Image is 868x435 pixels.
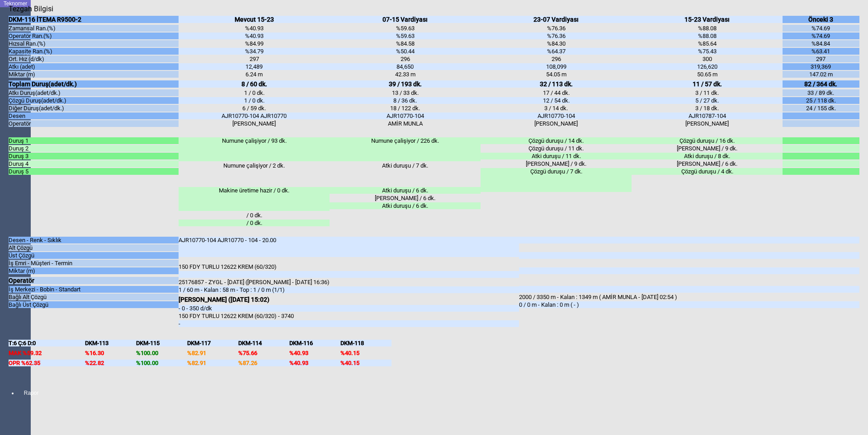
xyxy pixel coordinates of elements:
[9,294,179,300] div: Bağlı Alt Çözgü
[481,40,632,47] div: %84.30
[9,40,179,47] div: Hızsal Ran.(%)
[136,340,187,346] div: DKM-115
[481,16,632,23] div: 23-07 Vardiyası
[330,202,481,209] div: Atki duruşu / 6 dk.
[481,112,632,119] div: AJR10770-104
[632,63,783,70] div: 126,620
[9,5,57,13] div: Tezgah Bilgisi
[783,48,859,55] div: %63.41
[9,97,179,104] div: Çözgü Duruş(adet/dk.)
[330,63,481,70] div: 84,650
[9,80,179,88] div: Toplam Duruş(adet/dk.)
[179,313,519,319] div: 150 FDY TURLU 12622 KREM (60/320) - 3740
[481,120,632,127] div: [PERSON_NAME]
[519,301,859,308] div: 0 / 0 m - Kalan : 0 m ( - )
[783,97,859,104] div: 25 / 118 dk.
[9,63,179,70] div: Atkı (adet)
[632,137,783,144] div: Çözgü duruşu / 16 dk.
[85,340,136,346] div: DKM-113
[632,40,783,47] div: %85.64
[9,301,179,308] div: Bağlı Üst Çözgü
[179,296,519,303] div: [PERSON_NAME] ([DATE] 15:02)
[632,168,783,175] div: Çözgü duruşu / 4 dk.
[179,137,330,161] div: Numune çalişiyor / 93 dk.
[9,237,179,243] div: Desen - Renk - Sıklık
[783,25,859,32] div: %74.69
[179,71,330,78] div: 6.24 m
[9,350,85,356] div: MAK %59.32
[330,33,481,39] div: %59.63
[238,360,289,366] div: %87.26
[481,105,632,112] div: 3 / 14 dk.
[330,187,481,194] div: Atki duruşu / 6 dk.
[179,56,330,62] div: 297
[9,160,179,167] div: Duruş 4
[632,48,783,55] div: %75.43
[289,340,340,346] div: DKM-116
[632,112,783,119] div: AJR10787-104
[9,244,179,251] div: Alt Çözgü
[9,267,179,274] div: Miktar (m)
[330,56,481,62] div: 296
[330,89,481,96] div: 13 / 33 dk.
[481,168,632,192] div: Çözgü duruşu / 7 dk.
[330,195,481,201] div: [PERSON_NAME] / 6 dk.
[9,120,179,127] div: Operatör
[9,168,179,175] div: Duruş 5
[179,305,519,312] div: - 0 - 350 d/dk
[783,105,859,112] div: 24 / 155 dk.
[179,212,330,219] div: / 0 dk.
[9,48,179,55] div: Kapasite Ran.(%)
[330,97,481,104] div: 8 / 36 dk.
[632,56,783,62] div: 300
[481,160,632,167] div: [PERSON_NAME] / 9 dk.
[783,16,859,23] div: Önceki 3
[187,360,238,366] div: %82.91
[179,105,330,112] div: 6 / 59 dk.
[187,350,238,356] div: %82.91
[9,33,179,39] div: Operatör Ran.(%)
[632,89,783,96] div: 3 / 11 dk.
[340,340,392,346] div: DKM-118
[9,89,179,96] div: Atkı Duruş(adet/dk.)
[481,71,632,78] div: 54.05 m
[481,63,632,70] div: 108,099
[330,162,481,186] div: Atki duruşu / 7 dk.
[632,105,783,112] div: 3 / 18 dk.
[632,33,783,39] div: %88.08
[179,63,330,70] div: 12,489
[238,340,289,346] div: DKM-114
[9,112,179,119] div: Desen
[632,120,783,127] div: [PERSON_NAME]
[519,294,859,300] div: 2000 / 3350 m - Kalan : 1349 m ( AMİR MUNLA - [DATE] 02:54 )
[9,277,179,284] div: Operatör
[632,71,783,78] div: 50.65 m
[179,25,330,32] div: %40.93
[9,252,179,259] div: Üst Çözgü
[9,71,179,78] div: Miktar (m)
[9,340,85,346] div: T:6 Ç:6 D:0
[783,33,859,39] div: %74.69
[179,40,330,47] div: %84.99
[340,360,392,366] div: %40.15
[481,89,632,96] div: 17 / 44 dk.
[330,120,481,127] div: AMİR MUNLA
[179,48,330,55] div: %34.79
[481,80,632,88] div: 32 / 113 dk.
[179,187,330,211] div: Makine üretime hazir / 0 dk.
[9,360,85,366] div: OPR %62.35
[481,145,632,152] div: Çözgü duruşu / 11 dk.
[330,112,481,119] div: AJR10770-104
[179,112,330,119] div: AJR10770-104 AJR10770
[481,153,632,159] div: Atki duruşu / 11 dk.
[783,89,859,96] div: 33 / 89 dk.
[85,360,136,366] div: %22.82
[289,350,340,356] div: %40.93
[481,56,632,62] div: 296
[136,360,187,366] div: %100.00
[9,16,179,23] div: DKM-116 İTEMA R9500-2
[179,16,330,23] div: Mevcut 15-23
[187,340,238,346] div: DKM-117
[783,56,859,62] div: 297
[632,153,783,159] div: Atki duruşu / 8 dk.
